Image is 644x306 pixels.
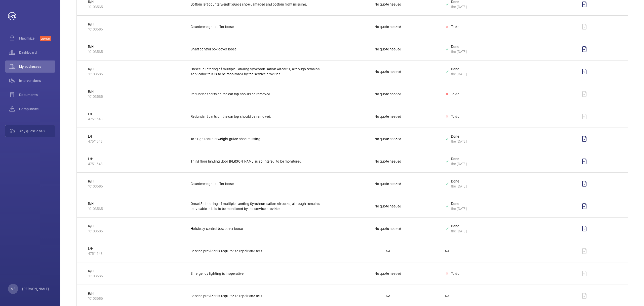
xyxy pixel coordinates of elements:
[445,249,449,254] p: NA
[191,2,331,7] p: Bottom left counterweight guide shoe damaged and bottom right missing.
[375,271,401,276] p: No quote needed
[191,67,331,77] p: Onset Splintering of multiple Landing Synchronisation Aircords, although remains servicable this ...
[191,136,331,141] p: Top right counterweight guide shoe missing.
[375,226,401,231] p: No quote needed
[375,24,401,29] p: No quote needed
[375,69,401,74] p: No quote needed
[88,229,103,234] p: 10103565
[88,296,103,301] p: 10103565
[19,92,55,97] span: Documents
[191,271,331,276] p: Emergency lighting is inoperative
[451,161,467,166] div: the [DATE]
[88,179,103,184] p: R/H
[191,226,331,231] p: Hoistway control box cover loose.
[191,114,331,119] p: Redundant parts on the car top should be removed.
[386,293,390,298] p: NA
[88,206,103,211] p: 10103565
[88,94,103,99] p: 10103565
[88,4,103,9] p: 10103565
[451,24,460,29] p: To do
[88,251,103,256] p: 47511543
[451,271,460,276] p: To do
[191,159,331,164] p: Third floor landing door [PERSON_NAME] is splintered, to be monitored.
[451,67,467,72] p: Done
[191,181,331,186] p: Counterweight buffer loose.
[19,78,55,83] span: Interventions
[375,136,401,141] p: No quote needed
[19,64,55,69] span: My addresses
[19,129,55,134] span: Any questions ?
[191,293,331,298] p: Service provider is required to repair and test
[451,156,467,161] p: Done
[451,134,467,139] p: Done
[191,249,331,254] p: Service provider is required to repair and test
[88,49,103,54] p: 10103565
[88,246,103,251] p: L/H
[375,114,401,119] p: No quote needed
[88,89,103,94] p: R/H
[375,181,401,186] p: No quote needed
[88,184,103,189] p: 10103565
[191,201,331,211] p: Onset Splintering of multiple Landing Synchronisation Aircords, although remains servicable this ...
[451,49,467,54] div: the [DATE]
[88,139,103,144] p: 47511543
[451,224,467,229] p: Done
[88,22,103,27] p: R/H
[11,286,15,291] p: ME
[451,206,467,211] div: the [DATE]
[375,91,401,97] p: No quote needed
[451,91,460,97] p: To do
[375,47,401,52] p: No quote needed
[19,36,40,41] span: Maximize
[88,72,103,77] p: 10103565
[88,111,103,116] p: L/H
[88,27,103,32] p: 10103565
[451,139,467,144] div: the [DATE]
[375,204,401,209] p: No quote needed
[386,249,390,254] p: NA
[451,229,467,234] div: the [DATE]
[88,268,103,273] p: R/H
[88,161,103,166] p: 47511543
[88,134,103,139] p: L/H
[451,72,467,77] div: the [DATE]
[375,2,401,7] p: No quote needed
[451,201,467,206] p: Done
[451,184,467,189] div: the [DATE]
[451,44,467,49] p: Done
[19,50,55,55] span: Dashboard
[88,273,103,279] p: 10103565
[22,286,49,291] p: [PERSON_NAME]
[375,159,401,164] p: No quote needed
[191,24,331,29] p: Counterweight buffer loose.
[88,116,103,121] p: 47511543
[88,201,103,206] p: R/H
[88,44,103,49] p: R/H
[19,106,55,111] span: Compliance
[451,179,467,184] p: Done
[40,36,51,41] span: Discover
[88,291,103,296] p: R/H
[88,156,103,161] p: L/H
[88,224,103,229] p: R/H
[451,4,467,9] div: the [DATE]
[191,47,331,52] p: Shaft control box cover loose.
[445,293,449,298] p: NA
[451,114,460,119] p: To do
[191,91,331,97] p: Redundant parts on the car top should be removed.
[88,67,103,72] p: R/H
